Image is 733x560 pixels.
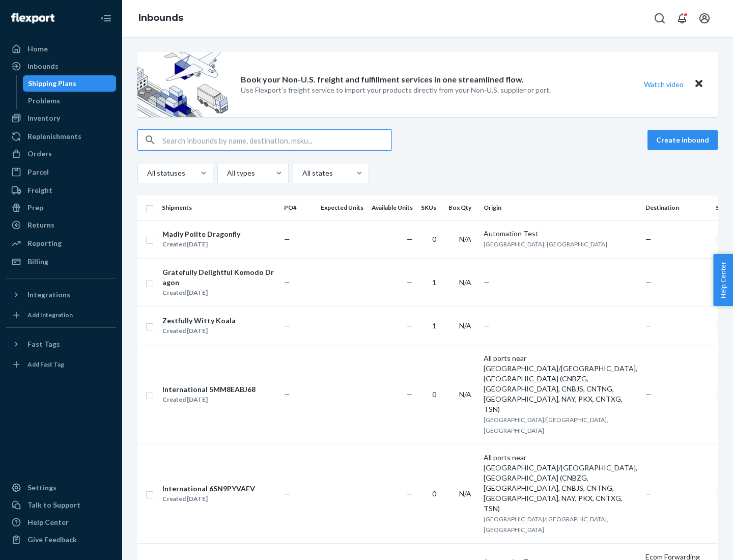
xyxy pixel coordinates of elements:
div: Home [27,44,48,54]
a: Inbounds [138,12,183,23]
th: Origin [480,195,641,220]
span: N/A [459,321,471,330]
input: All states [301,168,302,178]
button: Open account menu [694,8,715,29]
th: Box Qty [444,195,480,220]
button: Open Search Box [650,8,670,29]
div: Gratefully Delightful Komodo Dragon [162,267,275,288]
div: Integrations [27,290,70,300]
button: Integrations [6,287,116,303]
ol: breadcrumbs [130,4,191,33]
span: — [284,489,290,498]
a: Parcel [6,164,116,180]
a: Inventory [6,110,116,126]
span: — [645,390,652,399]
div: Created [DATE] [162,494,255,504]
span: — [407,235,413,243]
div: Automation Test [484,229,637,239]
div: Freight [27,185,52,195]
input: All types [226,168,227,178]
span: — [484,278,490,287]
a: Billing [6,254,116,270]
div: Replenishments [27,131,81,142]
a: Orders [6,146,116,162]
a: Inbounds [6,58,116,74]
span: — [284,321,290,330]
a: Reporting [6,235,116,251]
span: — [284,278,290,287]
div: Fast Tags [27,339,60,349]
span: 1 [432,278,436,287]
div: International 5MM8EABJ68 [162,384,256,395]
span: N/A [459,390,471,399]
div: Settings [27,483,57,493]
div: Madly Polite Dragonfly [162,229,240,239]
div: Shipping Plans [28,78,76,89]
span: — [407,390,413,399]
div: Zestfully Witty Koala [162,316,236,326]
th: Shipments [158,195,280,220]
a: Help Center [6,514,116,530]
button: Close Navigation [96,8,116,29]
span: N/A [459,489,471,498]
span: N/A [459,235,471,243]
div: Created [DATE] [162,239,240,249]
div: Inventory [27,113,60,123]
div: Problems [28,96,60,106]
th: Destination [641,195,712,220]
div: Parcel [27,167,49,177]
div: Reporting [27,238,62,248]
a: Freight [6,182,116,199]
a: Add Fast Tag [6,356,116,373]
div: Help Center [27,517,69,527]
th: Available Units [368,195,417,220]
div: International 6SN9PYVAFV [162,484,255,494]
span: [GEOGRAPHIC_DATA], [GEOGRAPHIC_DATA] [484,240,607,248]
div: Created [DATE] [162,326,236,336]
span: — [284,235,290,243]
div: Talk to Support [27,500,80,510]
span: [GEOGRAPHIC_DATA]/[GEOGRAPHIC_DATA], [GEOGRAPHIC_DATA] [484,416,608,434]
th: PO# [280,195,317,220]
span: — [645,278,652,287]
span: 1 [432,321,436,330]
th: Expected Units [317,195,368,220]
span: 0 [432,489,436,498]
span: — [284,390,290,399]
button: Give Feedback [6,531,116,548]
button: Help Center [713,254,733,306]
div: Inbounds [27,61,59,71]
a: Shipping Plans [23,75,117,92]
button: Fast Tags [6,336,116,352]
span: 0 [432,390,436,399]
a: Home [6,41,116,57]
p: Book your Non-U.S. freight and fulfillment services in one streamlined flow. [241,74,524,86]
button: Create inbound [647,130,718,150]
button: Open notifications [672,8,692,29]
div: Give Feedback [27,535,77,545]
a: Prep [6,200,116,216]
div: Add Fast Tag [27,360,64,369]
div: All ports near [GEOGRAPHIC_DATA]/[GEOGRAPHIC_DATA], [GEOGRAPHIC_DATA] (CNBZG, [GEOGRAPHIC_DATA], ... [484,353,637,414]
span: — [407,278,413,287]
a: Problems [23,93,117,109]
a: Add Integration [6,307,116,323]
span: — [645,489,652,498]
div: Prep [27,203,43,213]
div: Created [DATE] [162,395,256,405]
span: 0 [432,235,436,243]
div: Add Integration [27,311,73,319]
input: All statuses [146,168,147,178]
button: Watch video [637,77,690,92]
span: — [407,489,413,498]
div: Created [DATE] [162,288,275,298]
span: — [645,321,652,330]
p: Use Flexport’s freight service to import your products directly from your Non-U.S. supplier or port. [241,85,551,95]
div: Returns [27,220,54,230]
a: Settings [6,480,116,496]
div: All ports near [GEOGRAPHIC_DATA]/[GEOGRAPHIC_DATA], [GEOGRAPHIC_DATA] (CNBZG, [GEOGRAPHIC_DATA], ... [484,453,637,514]
img: Flexport logo [11,13,54,23]
div: Billing [27,257,48,267]
button: Close [692,77,706,92]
